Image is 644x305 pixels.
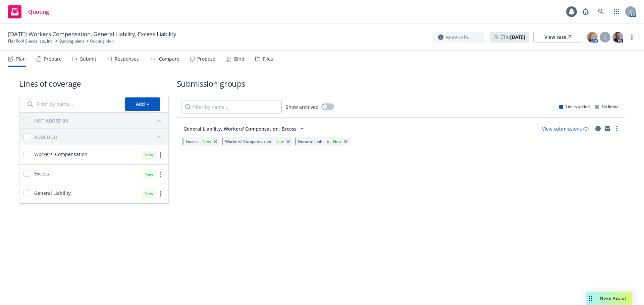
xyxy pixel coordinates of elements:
[115,56,139,62] div: Responses
[44,56,62,62] div: Prepare
[595,104,618,109] div: No limits
[125,97,160,111] button: Add
[500,33,525,41] span: ETA :
[201,139,212,144] div: New
[286,103,319,110] span: Show archived
[34,189,71,197] span: General Liability
[544,32,571,42] div: View case
[185,139,199,144] span: Excess
[16,56,26,62] div: Plan
[8,30,176,38] span: [DATE]: Workers Compensation, General Liability, Excess Liability
[8,38,53,44] a: Flat Roof Specialists, Inc.
[156,190,164,198] a: more
[34,170,49,177] span: Excess
[136,98,149,110] div: Add
[587,32,598,43] img: photo
[628,33,636,41] a: more
[610,5,623,18] a: Switch app
[34,151,88,158] span: Workers' Compensation
[59,38,85,44] a: Quoting plans
[586,292,632,305] button: Nova Assist
[28,9,49,14] span: Quoting
[234,56,245,62] div: Bind
[446,34,472,41] span: More info...
[34,134,57,141] div: ADDED (3)
[34,117,68,124] div: NOT ADDED (0)
[141,189,156,198] div: New
[197,56,215,62] div: Propose
[586,292,595,305] div: Drag to move
[594,5,608,18] a: Search
[34,132,164,142] button: ADDED (3)
[80,56,96,62] div: Submit
[274,139,285,144] div: New
[579,5,592,18] a: Report a Bug
[559,104,590,109] div: Limits added
[19,78,169,89] h1: Lines of coverage
[159,56,179,62] div: Compare
[141,151,156,159] div: New
[298,139,329,144] span: General Liability
[600,295,627,301] span: Nova Assist
[225,139,271,144] span: Workers' Compensation
[181,122,308,135] button: General Liability, Workers' Compensation, Excess
[433,32,484,43] button: More info...
[183,125,297,132] span: General Liability, Workers' Compensation, Excess
[612,32,623,43] img: photo
[332,139,343,144] div: New
[156,151,164,159] a: more
[5,2,52,21] a: Quoting
[156,170,164,178] a: more
[181,100,282,113] input: Filter by name...
[141,170,156,178] div: New
[542,126,589,132] a: View submissions (0)
[177,78,625,89] h1: Submission groups
[510,34,525,40] strong: [DATE]
[90,38,114,44] span: Quoting plan
[34,115,164,126] button: NOT ADDED (0)
[23,97,121,111] input: Filter by name...
[594,125,602,133] a: circleInformation
[603,125,611,133] a: mail
[613,125,621,133] a: more
[533,32,582,43] a: View case
[263,56,273,62] div: Files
